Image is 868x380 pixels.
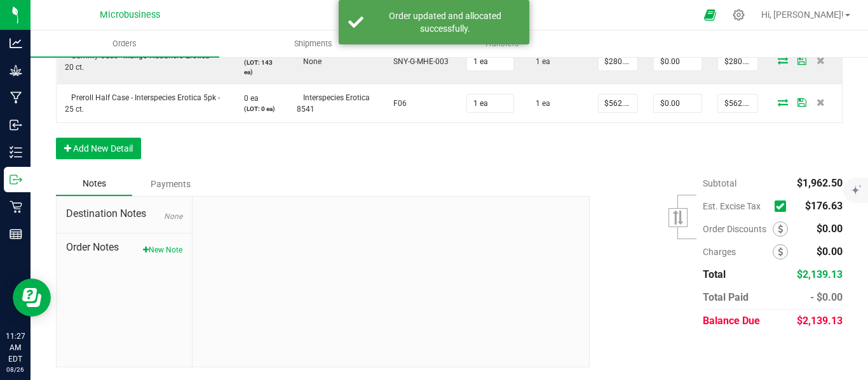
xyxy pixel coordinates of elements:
[387,57,449,66] span: SNY-G-MHE-003
[467,95,513,112] input: 0
[817,246,843,258] span: $0.00
[718,53,757,70] input: 0
[100,10,160,20] span: Microbusiness
[761,10,844,20] span: Hi, [PERSON_NAME]!
[10,200,22,213] inline-svg: Retail
[56,138,141,159] button: Add New Detail
[277,38,349,49] span: Shipments
[219,30,408,57] a: Shipments
[703,268,726,280] span: Total
[31,30,219,57] a: Orders
[797,315,843,327] span: $2,139.13
[817,223,843,235] span: $0.00
[696,3,724,27] span: Open Ecommerce Menu
[370,10,520,35] div: Order updated and allocated successfully.
[703,315,760,327] span: Balance Due
[797,177,843,189] span: $1,962.50
[529,99,550,108] span: 1 ea
[387,99,407,108] span: F06
[10,91,22,104] inline-svg: Manufacturing
[297,93,370,114] span: Interspecies Erotica 8541
[797,268,843,280] span: $2,139.13
[805,200,843,212] span: $176.63
[775,197,792,214] span: Calculate excise tax
[297,57,322,66] span: None
[238,104,281,114] p: (LOT: 0 ea)
[811,56,831,64] span: Delete Order Detail
[703,224,773,234] span: Order Discounts
[10,37,22,49] inline-svg: Analytics
[810,291,843,303] span: - $0.00
[718,95,757,112] input: 0
[703,291,749,303] span: Total Paid
[10,228,22,240] inline-svg: Reports
[654,53,702,70] input: 0
[132,173,208,195] div: Payments
[6,365,25,374] p: 08/26
[164,212,182,221] span: None
[811,98,831,106] span: Delete Order Detail
[6,331,25,365] p: 11:27 AM EDT
[703,178,736,188] span: Subtotal
[95,38,154,49] span: Orders
[238,58,281,77] p: (LOT: 143 ea)
[703,247,773,257] span: Charges
[65,51,214,72] span: Gummy Case - Mango Habanero Erotica - 20 ct.
[66,206,182,221] span: Destination Notes
[599,53,637,70] input: 0
[10,146,22,159] inline-svg: Inventory
[731,9,747,21] div: Manage settings
[10,119,22,131] inline-svg: Inbound
[56,172,132,196] div: Notes
[703,201,770,211] span: Est. Excise Tax
[238,94,259,103] span: 0 ea
[654,95,702,112] input: 0
[65,93,220,114] span: Preroll Half Case - Interspecies Erotica 5pk - 25 ct.
[599,95,637,112] input: 0
[143,244,182,256] button: New Note
[10,173,22,186] inline-svg: Outbound
[13,278,51,317] iframe: Resource center
[792,56,811,64] span: Save Order Detail
[467,53,513,70] input: 0
[66,240,182,255] span: Order Notes
[529,57,550,66] span: 1 ea
[10,64,22,77] inline-svg: Grow
[792,98,811,106] span: Save Order Detail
